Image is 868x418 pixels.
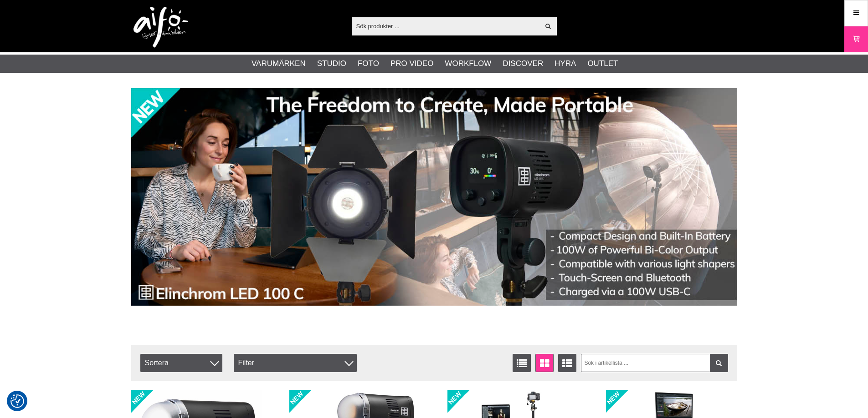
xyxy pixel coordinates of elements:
[445,58,491,70] a: Workflow
[710,354,728,372] a: Filtrera
[535,354,554,372] a: Fönstervisning
[134,7,188,48] img: logo.png
[352,19,540,33] input: Sök produkter ...
[234,354,357,372] div: Filter
[10,393,24,409] button: Samtyckesinställningar
[317,58,346,70] a: Studio
[358,58,379,70] a: Foto
[140,354,222,372] span: Sortera
[10,394,24,408] img: Revisit consent button
[503,58,543,70] a: Discover
[131,88,737,306] img: Annons:002 banner-elin-led100c11390x.jpg
[587,58,618,70] a: Outlet
[581,354,728,372] input: Sök i artikellista ...
[390,58,433,70] a: Pro Video
[513,354,531,372] a: Listvisning
[252,58,306,70] a: Varumärken
[555,58,576,70] a: Hyra
[558,354,576,372] a: Utökad listvisning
